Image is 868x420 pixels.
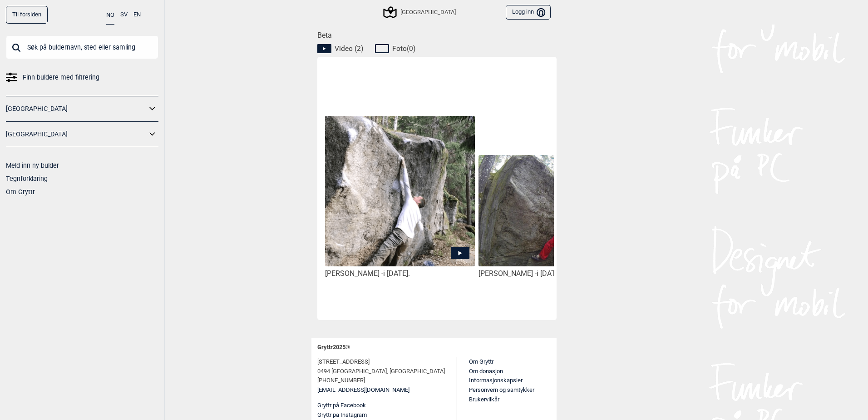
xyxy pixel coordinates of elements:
[469,396,499,403] a: Brukervilkår
[469,377,523,384] a: Informasjonskapsler
[317,338,551,357] div: Gryttr 2025 ©
[317,376,365,385] span: [PHONE_NUMBER]
[133,6,141,24] button: EN
[469,358,493,365] a: Om Gryttr
[6,102,147,115] a: [GEOGRAPHIC_DATA]
[6,35,158,59] input: Søk på buldernavn, sted eller samling
[335,44,363,53] span: Video ( 2 )
[6,71,158,84] a: Finn buldere med filtrering
[325,116,475,266] img: Jorgen pa Russisk balalaika
[469,368,503,375] a: Om donasjon
[6,128,147,141] a: [GEOGRAPHIC_DATA]
[469,386,534,393] a: Personvern og samtykker
[478,155,628,266] img: Thomas pa Russisk balalaika
[317,410,367,420] button: Gryttr på Instagram
[6,188,35,195] a: Om Gryttr
[325,269,475,279] div: [PERSON_NAME] -
[506,5,551,20] button: Logg inn
[317,357,370,367] span: [STREET_ADDRESS]
[478,269,628,279] div: [PERSON_NAME] -
[383,269,410,278] span: i [DATE].
[6,6,48,24] a: Til forsiden
[6,162,59,169] a: Meld inn ny bulder
[23,71,99,84] span: Finn buldere med filtrering
[317,385,409,395] a: [EMAIL_ADDRESS][DOMAIN_NAME]
[392,44,415,53] span: Foto ( 0 )
[120,6,128,24] button: SV
[317,367,445,376] span: 0494 [GEOGRAPHIC_DATA], [GEOGRAPHIC_DATA]
[317,31,557,320] div: Beta
[537,269,563,278] span: i [DATE].
[385,7,455,18] div: [GEOGRAPHIC_DATA]
[106,6,114,25] button: NO
[317,401,366,410] button: Gryttr på Facebook
[6,175,48,182] a: Tegnforklaring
